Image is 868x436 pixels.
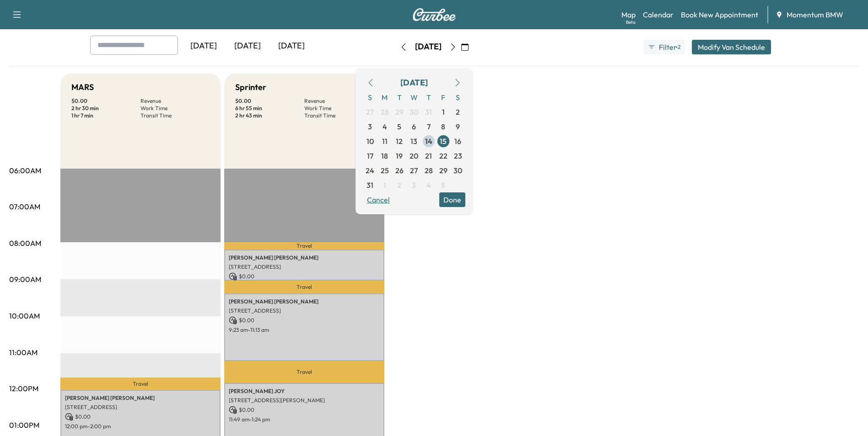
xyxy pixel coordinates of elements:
span: 16 [454,136,461,147]
p: [PERSON_NAME] [PERSON_NAME] [229,298,380,305]
a: Calendar [643,9,674,20]
p: 11:00AM [9,347,38,358]
span: S [451,90,465,105]
p: 2 hr 43 min [235,112,304,119]
span: 23 [454,150,462,161]
span: 1 [442,106,445,117]
span: 17 [367,150,373,161]
p: 9:23 am - 11:13 am [229,326,380,334]
span: 27 [410,165,418,176]
p: 07:00AM [9,201,40,212]
span: T [421,90,436,105]
p: [PERSON_NAME] JOY [229,388,380,395]
a: MapBeta [621,9,636,20]
span: 30 [410,106,418,117]
span: 12 [396,136,403,147]
p: 01:00PM [9,420,39,431]
span: 26 [395,165,404,176]
p: Transit Time [304,112,373,119]
div: [DATE] [270,36,313,57]
p: Travel [60,378,221,390]
div: [DATE] [226,36,270,57]
p: $ 0.00 [229,316,380,324]
span: 27 [366,106,374,117]
span: Momentum BMW [787,9,843,20]
p: $ 0.00 [229,272,380,281]
p: $ 0.00 [235,97,304,105]
span: 1 [383,180,386,191]
span: 10 [367,136,374,147]
p: 08:00AM [9,238,41,249]
span: 31 [367,180,373,191]
span: S [363,90,377,105]
span: 13 [410,136,417,147]
img: Curbee Logo [412,8,456,21]
p: Transit Time [140,112,210,119]
p: 09:00AM [9,274,41,285]
p: Work Time [304,105,373,112]
p: 2 hr 30 min [71,105,140,112]
h5: Sprinter [235,81,266,94]
p: 12:00 pm - 2:00 pm [65,423,216,430]
span: 4 [383,121,387,132]
p: [STREET_ADDRESS] [229,307,380,314]
span: 11 [382,136,388,147]
p: Travel [224,281,384,293]
span: 5 [441,180,445,191]
button: Done [439,192,465,207]
span: 14 [425,136,432,147]
span: F [436,90,451,105]
div: [DATE] [182,36,226,57]
span: 9 [456,121,460,132]
p: 06:00AM [9,165,41,176]
button: Modify Van Schedule [692,40,771,54]
span: T [392,90,407,105]
p: 12:00PM [9,383,38,394]
div: [DATE] [415,41,442,53]
div: [DATE] [400,76,428,89]
p: 1 hr 7 min [71,112,140,119]
span: 22 [439,150,447,161]
span: 2 [456,106,460,117]
span: 28 [381,106,389,117]
p: [STREET_ADDRESS] [65,404,216,411]
p: Revenue [304,97,373,105]
button: Filter●2 [644,40,684,54]
span: 30 [453,165,462,176]
a: Book New Appointment [681,9,758,20]
span: 2 [397,180,401,191]
span: 15 [440,136,447,147]
span: 8 [441,121,445,132]
button: Cancel [363,192,394,207]
span: 6 [412,121,416,132]
span: 28 [425,165,433,176]
span: 18 [381,150,388,161]
p: [PERSON_NAME] [PERSON_NAME] [65,394,216,402]
p: [STREET_ADDRESS][PERSON_NAME] [229,397,380,404]
p: $ 0.00 [229,406,380,414]
span: 25 [381,165,389,176]
p: Travel [224,361,384,383]
span: Filter [659,42,675,53]
h5: MARS [71,81,94,94]
p: 11:49 am - 1:24 pm [229,416,380,423]
span: 3 [412,180,416,191]
p: Work Time [140,105,210,112]
div: Beta [626,19,636,26]
span: 29 [439,165,447,176]
span: 31 [425,106,432,117]
span: 2 [678,43,680,51]
span: M [377,90,392,105]
span: ● [675,45,677,49]
span: 7 [427,121,431,132]
p: [PERSON_NAME] [PERSON_NAME] [229,254,380,261]
span: 4 [426,180,431,191]
span: 5 [397,121,401,132]
p: 6 hr 55 min [235,105,304,112]
span: 21 [425,150,432,161]
p: Travel [224,242,384,250]
span: 3 [368,121,372,132]
p: 10:00AM [9,310,40,321]
span: 20 [410,150,418,161]
p: $ 0.00 [71,97,140,105]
